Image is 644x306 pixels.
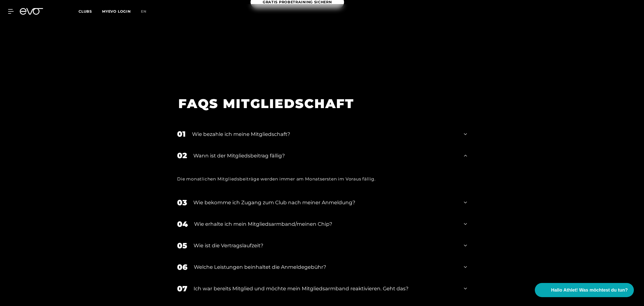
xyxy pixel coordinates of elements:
[177,175,467,183] div: Die monatlichen Mitgliedsbeiträge werden immer am Monatsersten im Voraus fällig.
[177,218,188,230] div: 04
[177,283,187,294] div: 07
[177,150,187,161] div: 02
[194,242,458,249] div: Wie ist die Vertragslaufzeit?
[192,130,458,138] div: Wie bezahle ich meine Mitgliedschaft?
[141,9,146,14] span: en
[177,261,187,273] div: 06
[79,9,92,14] span: Clubs
[193,199,458,206] div: Wie bekomme ich Zugang zum Club nach meiner Anmeldung?
[102,9,131,14] a: MYEVO LOGIN
[551,287,628,294] span: Hallo Athlet! Was möchtest du tun?
[535,283,634,297] button: Hallo Athlet! Was möchtest du tun?
[79,9,102,14] a: Clubs
[193,152,458,159] div: Wann ist der Mitgliedsbeitrag fällig?
[177,128,186,140] div: 01
[177,197,187,208] div: 03
[177,240,187,251] div: 05
[194,263,458,271] div: Welche Leistungen beinhaltet die Anmeldegebühr?
[194,285,458,292] div: Ich war bereits Mitglied und möchte mein Mitgliedsarmband reaktivieren. Geht das?
[178,95,459,112] h1: FAQS MITGLIEDSCHAFT
[141,9,153,14] a: en
[194,220,458,228] div: Wie erhalte ich mein Mitgliedsarmband/meinen Chip?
